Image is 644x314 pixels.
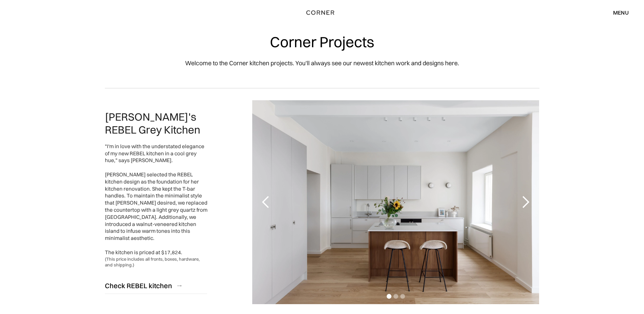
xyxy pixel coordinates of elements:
[105,277,207,294] a: Check REBEL kitchen
[105,281,172,290] div: Check REBEL kitchen
[393,294,398,299] div: Show slide 2 of 3
[512,100,539,304] div: next slide
[613,10,629,15] div: menu
[105,143,207,256] div: "I'm in love with the understated elegance of my new REBEL kitchen in a cool grey hue," says [PER...
[105,256,207,268] div: (This price includes all fronts, boxes, hardware, and shipping.)
[185,58,459,68] p: Welcome to the Corner kitchen projects. You'll always see our newest kitchen work and designs here.
[252,100,279,304] div: previous slide
[387,294,391,299] div: Show slide 1 of 3
[400,294,405,299] div: Show slide 3 of 3
[105,110,207,136] h2: [PERSON_NAME]'s REBEL Grey Kitchen
[606,7,629,18] div: menu
[252,100,539,304] div: carousel
[252,100,539,304] div: 1 of 3
[298,8,346,17] a: home
[270,34,374,50] h1: Corner Projects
